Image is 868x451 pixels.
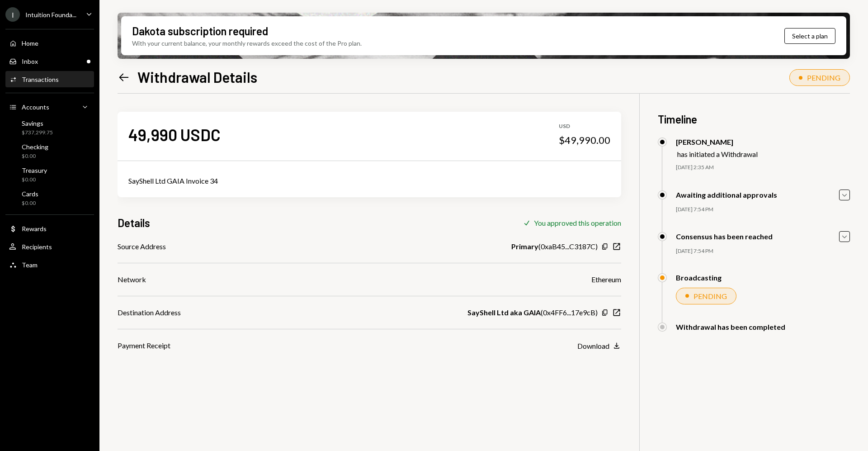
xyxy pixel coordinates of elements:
a: Team [5,256,94,273]
div: [DATE] 2:35 AM [676,164,850,171]
div: Download [577,342,609,350]
div: PENDING [807,73,840,82]
div: Recipients [22,243,52,251]
div: ( 0x4FF6...17e9cB ) [467,307,598,318]
div: Network [118,274,146,285]
div: [DATE] 7:54 PM [676,247,850,255]
div: USD [559,123,610,130]
div: Withdrawal has been completed [676,323,785,331]
div: Savings [22,119,53,127]
div: Payment Receipt [118,340,170,351]
a: Inbox [5,53,94,69]
div: Team [22,261,38,269]
a: Transactions [5,71,94,87]
div: Ethereum [591,274,621,285]
div: Accounts [22,103,49,111]
a: Rewards [5,220,94,237]
a: Treasury$0.00 [5,164,94,185]
div: SayShell Ltd GAIA Invoice 34 [128,176,610,186]
div: Intuition Founda... [25,11,76,19]
div: Source Address [118,241,166,252]
h1: Withdrawal Details [137,68,257,86]
div: $49,990.00 [559,134,610,147]
b: SayShell Ltd aka GAIA [467,307,541,318]
button: Download [577,341,621,351]
div: Home [22,39,38,47]
div: Broadcasting [676,273,722,282]
div: Cards [22,190,38,198]
a: Checking$0.00 [5,140,94,162]
h3: Timeline [658,112,850,127]
h3: Details [118,215,150,230]
div: Awaiting additional approvals [676,190,777,199]
div: Checking [22,143,48,151]
a: Home [5,35,94,51]
a: Recipients [5,238,94,255]
div: I [5,7,20,22]
button: Select a plan [784,28,835,44]
a: Savings$737,299.75 [5,117,94,138]
div: $737,299.75 [22,129,53,137]
div: $0.00 [22,199,38,207]
div: $0.00 [22,152,48,160]
div: Destination Address [118,307,181,318]
div: ( 0xaB45...C3187C ) [511,241,598,252]
div: $0.00 [22,176,47,184]
div: Consensus has been reached [676,232,773,241]
div: With your current balance, your monthly rewards exceed the cost of the Pro plan. [132,38,362,48]
a: Accounts [5,99,94,115]
div: Inbox [22,57,38,65]
div: Treasury [22,166,47,174]
div: [DATE] 7:54 PM [676,206,850,214]
a: Cards$0.00 [5,187,94,209]
div: [PERSON_NAME] [676,138,758,146]
div: has initiated a Withdrawal [677,150,758,158]
div: Rewards [22,225,47,233]
div: PENDING [693,292,727,300]
div: Transactions [22,76,59,83]
div: You approved this operation [534,218,621,227]
div: 49,990 USDC [128,124,221,145]
b: Primary [511,241,538,252]
div: Dakota subscription required [132,24,268,38]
